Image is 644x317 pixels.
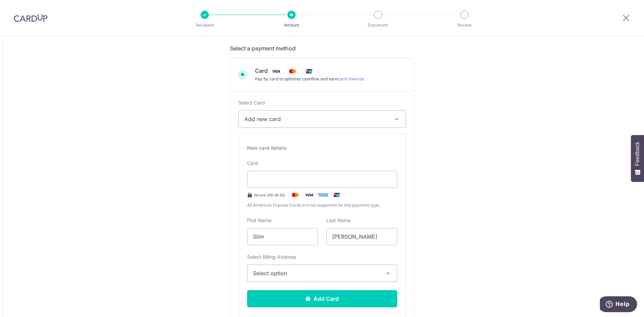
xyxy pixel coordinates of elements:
button: Select option [247,265,397,282]
p: Review [439,22,490,29]
input: Cardholder First Name [247,228,318,245]
label: First Name [247,217,272,224]
img: Mastercard [286,67,299,76]
span: Add new card [244,115,388,123]
img: .alt.amex [316,191,330,199]
input: Cardholder Last Name [326,228,397,245]
label: Card [247,160,258,167]
button: Add new card [238,110,406,128]
p: Amount [266,22,317,29]
span: Secure 256-bit SSL [254,192,286,198]
img: Visa [302,191,316,199]
button: Feedback - Show survey [631,135,644,182]
img: CardUp [14,14,48,22]
p: Recipient [179,22,230,29]
div: New card details [247,145,397,151]
span: translation missing: en.payables.payment_networks.credit_card.summary.labels.select_card [238,100,265,106]
div: Pay by card to optimise cashflow and earn [255,76,364,82]
img: Mastercard [288,191,302,199]
label: Last Name [326,217,351,224]
a: card rewards [338,76,364,81]
iframe: Opens a widget where you can find more information [600,296,637,314]
span: All American Express Cards are not supported for this payment type. [247,202,397,209]
img: Visa [269,67,283,76]
button: Add Card [247,290,397,307]
span: Feedback [634,142,641,166]
h5: Select a payment method [230,44,415,52]
span: Card [255,67,268,74]
label: Select Billing Address [247,254,296,260]
p: Document [352,22,403,29]
div: Card Visa Mastercard Union Pay Pay by card to optimise cashflow and earncard rewards [238,67,406,82]
span: Select option [253,269,379,277]
img: Union Pay [302,67,316,76]
img: .alt.unionpay [330,191,344,199]
iframe: Secure card payment input frame [253,175,391,184]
